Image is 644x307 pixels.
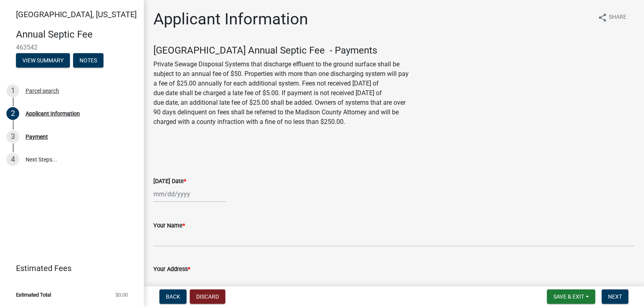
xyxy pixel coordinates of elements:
[547,289,595,304] button: Save & Exit
[6,107,19,120] div: 2
[153,45,634,56] h4: [GEOGRAPHIC_DATA] Annual Septic Fee - Payments
[26,134,48,140] div: Payment
[16,29,137,40] h4: Annual Septic Fee
[153,223,185,229] label: Your Name
[609,13,626,22] span: Share
[16,53,70,68] button: View Summary
[6,153,19,166] div: 4
[153,10,308,29] h1: Applicant Information
[6,84,19,97] div: 1
[166,293,180,300] span: Back
[153,267,190,272] label: Your Address
[598,13,607,22] i: share
[591,10,633,25] button: shareShare
[26,111,80,116] div: Applicant Information
[16,292,51,297] span: Estimated Total
[6,130,19,143] div: 3
[16,44,128,51] span: 463542
[553,293,584,300] span: Save & Exit
[153,60,634,127] p: Private Sewage Disposal Systems that discharge effluent to the ground surface shall be subject to...
[73,58,103,64] wm-modal-confirm: Notes
[16,10,137,19] span: [GEOGRAPHIC_DATA], [US_STATE]
[6,260,131,276] a: Estimated Fees
[16,58,70,64] wm-modal-confirm: Summary
[602,289,628,304] button: Next
[608,293,622,300] span: Next
[190,289,225,304] button: Discard
[26,88,59,94] div: Parcel search
[153,179,186,184] label: [DATE] Date
[73,53,103,68] button: Notes
[153,186,227,202] input: mm/dd/yyyy
[115,292,128,297] span: $0.00
[159,289,187,304] button: Back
